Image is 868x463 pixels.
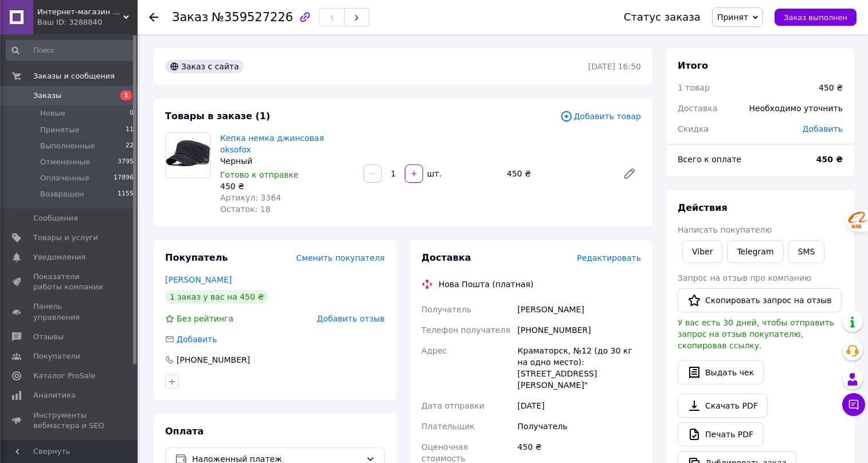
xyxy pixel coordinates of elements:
span: 1155 [118,189,134,199]
span: Всего к оплате [678,155,741,164]
span: Новые [40,108,65,119]
a: Telegram [727,240,783,263]
span: 1 [120,91,132,100]
span: 22 [126,141,134,151]
span: Уведомления [33,252,85,262]
span: Адрес [421,346,447,355]
span: Остаток: 18 [220,205,271,214]
b: 450 ₴ [816,155,843,164]
span: 3795 [118,157,134,167]
span: 17896 [114,173,134,183]
div: Черный [220,155,354,167]
a: Кепка немка джинсовая oksofox [220,134,324,154]
span: Сменить покупателя [296,253,385,262]
div: Ваш ID: 3288840 [37,17,138,28]
span: Заказ выполнен [784,13,847,22]
span: Добавить отзыв [317,314,385,323]
span: Отзывы [33,332,64,342]
span: Редактировать [577,253,641,262]
span: Запрос на отзыв про компанию [678,273,811,282]
span: Панель управления [33,301,106,322]
a: Печать PDF [678,422,763,446]
span: Итого [678,60,708,71]
span: Без рейтинга [177,314,233,323]
span: Оплаченные [40,173,89,183]
div: Статус заказа [624,11,701,23]
div: [PERSON_NAME] [515,299,643,320]
div: Нова Пошта (платная) [436,278,536,290]
span: Возвращен [40,189,84,199]
span: Выполненные [40,141,95,151]
div: Получатель [515,416,643,437]
span: 11 [126,125,134,135]
span: Принятые [40,125,80,135]
span: 0 [130,108,134,119]
button: Заказ выполнен [775,9,857,26]
span: Инструменты вебмастера и SEO [33,410,106,431]
span: Плательщик [421,422,475,431]
div: 450 ₴ [220,181,354,192]
span: №359527226 [212,10,293,24]
span: Каталог ProSale [33,371,95,381]
span: Добавить [177,335,217,344]
span: Покупатели [33,351,80,362]
time: [DATE] 16:50 [588,62,641,71]
span: Дата отправки [421,401,484,410]
span: Показатели работы компании [33,272,106,292]
span: Добавить [803,124,843,134]
div: шт. [424,168,443,179]
span: Готово к отправке [220,170,299,179]
span: У вас есть 30 дней, чтобы отправить запрос на отзыв покупателю, скопировав ссылку. [678,318,834,350]
span: Оплата [165,426,204,437]
span: Телефон получателя [421,325,510,335]
div: Вернуться назад [149,11,158,23]
a: Viber [682,240,722,263]
div: [PHONE_NUMBER] [175,354,251,366]
span: Заказ [172,10,208,24]
span: Покупатель [165,252,228,263]
span: Товары в заказе (1) [165,111,270,121]
div: 450 ₴ [502,166,613,182]
span: Оценочная стоимость [421,442,468,463]
button: Скопировать запрос на отзыв [678,288,842,312]
a: Скачать PDF [678,394,768,418]
span: Принят [717,13,748,22]
span: Доставка [678,104,717,113]
span: Написать покупателю [678,225,772,234]
span: Товары и услуги [33,233,98,243]
img: Кепка немка джинсовая oksofox [166,133,210,178]
span: Отмененные [40,157,90,167]
span: Заказы [33,91,61,101]
span: Действия [678,202,728,213]
div: 450 ₴ [819,82,843,93]
span: Скидка [678,124,709,134]
div: Краматорск, №12 (до 30 кг на одно место): [STREET_ADDRESS][PERSON_NAME]" [515,340,643,395]
button: Чат с покупателем [842,393,865,416]
button: SMS [788,240,825,263]
span: Доставка [421,252,471,263]
span: Добавить товар [560,110,641,123]
input: Поиск [6,40,135,61]
div: Заказ с сайта [165,60,244,73]
div: 1 заказ у вас на 450 ₴ [165,290,268,304]
div: [PHONE_NUMBER] [515,320,643,340]
span: Заказы и сообщения [33,71,115,81]
div: Необходимо уточнить [742,96,850,121]
a: [PERSON_NAME] [165,275,232,284]
span: Сообщения [33,213,78,223]
a: Редактировать [618,162,641,185]
span: Получатель [421,305,471,314]
span: Аналитика [33,390,76,401]
span: Артикул: 3364 [220,193,281,202]
div: [DATE] [515,395,643,416]
span: 1 товар [678,83,710,92]
span: Интернет-магазин "Vаріант" [37,7,123,17]
button: Выдать чек [678,360,764,384]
